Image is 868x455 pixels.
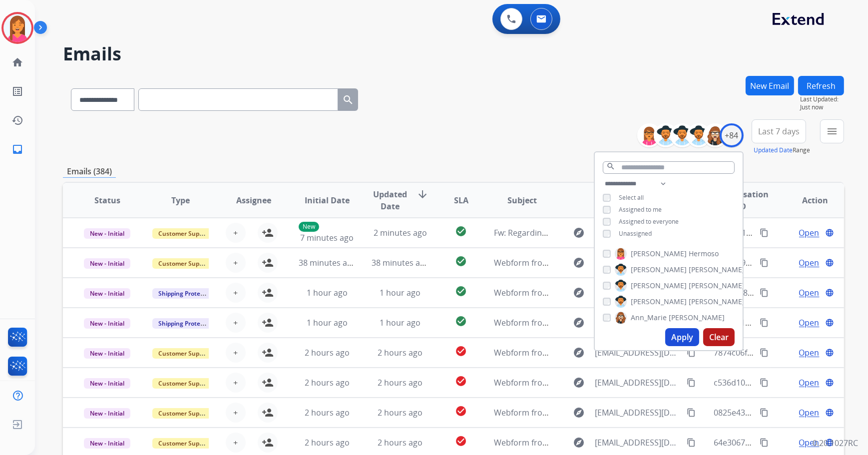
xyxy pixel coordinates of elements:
button: + [226,433,246,453]
mat-icon: inbox [11,143,23,155]
span: Webform from [EMAIL_ADDRESS][DOMAIN_NAME] on [DATE] [494,407,720,418]
button: + [226,343,246,363]
th: Action [771,183,844,218]
span: Open [799,347,820,359]
mat-icon: check_circle [455,315,467,327]
span: 2 hours ago [378,437,423,448]
mat-icon: language [825,348,834,357]
span: [PERSON_NAME] [631,265,687,275]
span: New - Initial [84,438,130,449]
span: Shipping Protection [152,318,221,329]
mat-icon: menu [826,125,838,137]
span: [PERSON_NAME] [669,313,725,323]
span: Initial Date [305,194,350,206]
span: + [234,437,238,449]
span: Status [94,194,120,206]
button: + [226,223,246,243]
mat-icon: explore [573,227,585,239]
mat-icon: check_circle [455,255,467,267]
mat-icon: person_add [262,377,274,389]
button: + [226,373,246,393]
span: 2 hours ago [305,407,350,418]
p: Emails (384) [63,165,116,178]
span: Open [799,227,820,239]
span: Last 7 days [758,129,800,133]
mat-icon: language [825,318,834,327]
mat-icon: list_alt [11,85,23,97]
span: 1 hour ago [307,287,348,298]
span: + [234,257,238,269]
span: New - Initial [84,228,130,239]
mat-icon: language [825,408,834,417]
span: 38 minutes ago [299,257,357,268]
mat-icon: content_copy [760,438,769,447]
span: Type [171,194,190,206]
span: 1 hour ago [380,287,421,298]
span: Customer Support [152,258,217,269]
span: [PERSON_NAME] [631,249,687,259]
mat-icon: explore [573,437,585,449]
mat-icon: content_copy [760,318,769,327]
span: + [234,287,238,299]
span: Updated Date [372,188,409,212]
span: 1 hour ago [380,317,421,328]
span: SLA [454,194,468,206]
span: 64e30674-89c2-404e-bdf9-41f2e4a4212d [714,437,865,448]
span: New - Initial [84,408,130,419]
span: Just now [800,103,844,111]
mat-icon: content_copy [687,408,696,417]
span: [EMAIL_ADDRESS][DOMAIN_NAME] [595,437,681,449]
button: + [226,283,246,303]
mat-icon: language [825,378,834,387]
span: 2 hours ago [378,407,423,418]
mat-icon: explore [573,347,585,359]
mat-icon: content_copy [760,258,769,267]
button: Clear [703,328,735,346]
span: 2 hours ago [305,347,350,358]
span: Webform from [EMAIL_ADDRESS][DOMAIN_NAME] on [DATE] [494,257,720,268]
mat-icon: person_add [262,407,274,419]
mat-icon: search [342,94,354,106]
span: New - Initial [84,288,130,299]
span: Fw: Regarding Order # 459393205 [ ref:!00D1I02L1Qo.!500Uj0hznxW:ref ] [494,227,763,238]
span: Customer Support [152,438,217,449]
span: Subject [507,194,537,206]
mat-icon: person_add [262,287,274,299]
span: [PERSON_NAME] [689,297,745,307]
span: [PERSON_NAME] [689,265,745,275]
span: New - Initial [84,258,130,269]
span: Customer Support [152,378,217,389]
mat-icon: home [11,56,23,68]
span: [PERSON_NAME] [631,281,687,291]
mat-icon: explore [573,407,585,419]
mat-icon: search [606,162,615,171]
span: 7 minutes ago [300,232,354,243]
span: Customer Support [152,408,217,419]
span: Select all [619,193,644,202]
button: + [226,253,246,273]
span: [EMAIL_ADDRESS][DOMAIN_NAME] [595,347,681,359]
span: Webform from [EMAIL_ADDRESS][DOMAIN_NAME] on [DATE] [494,437,720,448]
span: Customer Support [152,228,217,239]
mat-icon: content_copy [760,288,769,297]
p: New [299,222,319,232]
span: + [234,317,238,329]
button: New Email [746,76,794,95]
mat-icon: check_circle [455,375,467,387]
mat-icon: check_circle [455,285,467,297]
span: c536d109-39f1-400c-87a2-7b0e8f2b5ff1 [714,377,861,388]
span: Webform from [EMAIL_ADDRESS][DOMAIN_NAME] on [DATE] [494,377,720,388]
span: Shipping Protection [152,288,221,299]
span: 2 hours ago [378,347,423,358]
button: Apply [665,328,699,346]
mat-icon: person_add [262,227,274,239]
span: 2 hours ago [378,377,423,388]
span: 7874c06f-4feb-41fb-bc33-8f6e39e5e4e6 [714,347,860,358]
mat-icon: explore [573,377,585,389]
mat-icon: content_copy [760,408,769,417]
span: Unassigned [619,229,652,238]
span: + [234,347,238,359]
mat-icon: arrow_downward [417,188,429,200]
button: + [226,313,246,333]
span: [PERSON_NAME] [631,297,687,307]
